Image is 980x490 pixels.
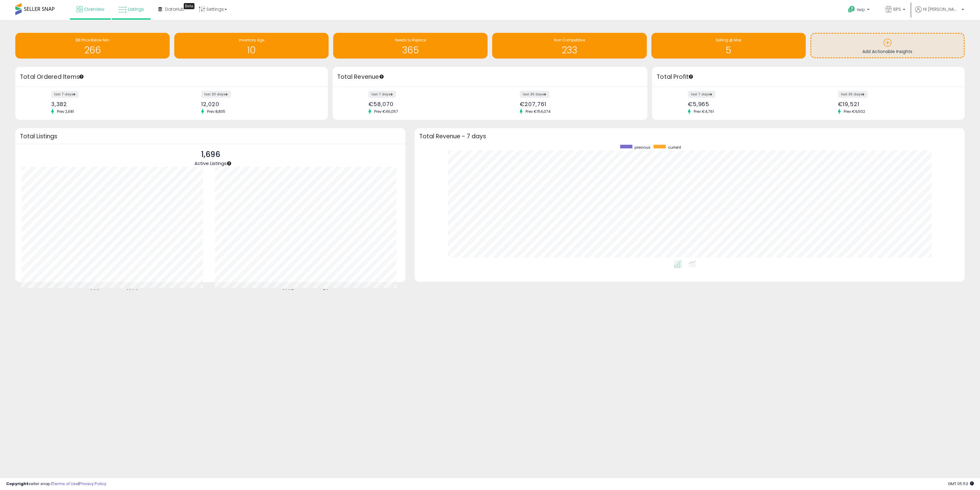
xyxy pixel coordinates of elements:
[177,45,326,55] h1: 10
[520,91,549,98] label: last 30 days
[522,109,554,114] span: Prev: €154,074
[226,161,232,166] div: Tooltip anchor
[333,33,488,59] a: Needs to Reprice 365
[54,109,77,114] span: Prev: 2,681
[419,134,960,139] h3: Total Revenue - 7 days
[915,6,964,20] a: Hi [PERSON_NAME]
[495,45,643,55] h1: 233
[368,101,485,107] div: €58,070
[165,6,184,12] span: DataHub
[90,288,100,295] b: 393
[201,91,231,98] label: last 30 days
[194,160,227,167] span: Active Listings
[368,91,396,98] label: last 7 days
[76,37,109,43] span: BB Price Below Min
[20,73,323,81] h3: Total Ordered Items
[668,145,681,150] span: current
[838,101,954,107] div: €19,521
[201,101,317,107] div: 12,020
[371,109,401,114] span: Prev: €46,057
[379,74,384,79] div: Tooltip anchor
[204,109,228,114] span: Prev: 8,835
[688,74,694,79] div: Tooltip anchor
[716,37,741,43] span: Selling @ Max
[635,145,650,150] span: previous
[184,3,194,9] div: Tooltip anchor
[239,37,264,43] span: Inventory Age
[688,91,715,98] label: last 7 days
[893,6,901,12] span: BPS
[843,1,876,20] a: Help
[857,7,865,12] span: Help
[395,37,426,43] span: Needs to Reprice
[691,109,717,114] span: Prev: €4,761
[838,91,868,98] label: last 30 days
[841,109,868,114] span: Prev: €9,502
[654,45,803,55] h1: 5
[174,33,329,59] a: Inventory Age 10
[323,288,329,295] b: 59
[520,101,637,107] div: €207,761
[127,288,138,295] b: 1303
[18,45,167,55] h1: 266
[194,149,227,160] p: 1,696
[51,101,167,107] div: 3,382
[657,73,960,81] h3: Total Profit
[79,74,84,79] div: Tooltip anchor
[923,6,960,12] span: Hi [PERSON_NAME]
[283,288,294,295] b: 1637
[862,48,912,55] span: Add Actionable Insights
[554,37,585,43] span: Non Competitive
[848,6,855,13] i: Get Help
[688,101,804,107] div: €5,965
[811,34,964,57] a: Add Actionable Insights
[20,134,401,139] h3: Total Listings
[337,73,643,81] h3: Total Revenue
[84,6,104,12] span: Overview
[15,33,170,59] a: BB Price Below Min 266
[651,33,806,59] a: Selling @ Max 5
[336,45,484,55] h1: 365
[51,91,79,98] label: last 7 days
[492,33,646,59] a: Non Competitive 233
[128,6,144,12] span: Listings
